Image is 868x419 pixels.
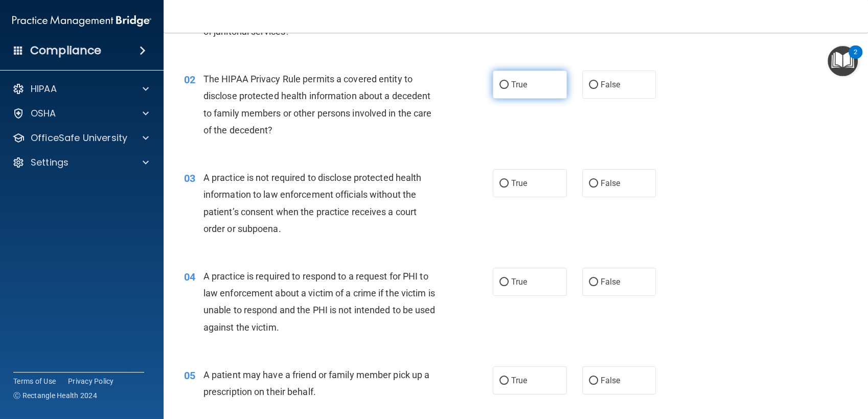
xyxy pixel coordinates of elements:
span: True [511,277,527,287]
a: Settings [12,156,149,169]
p: Settings [31,156,68,169]
a: Terms of Use [13,376,56,386]
span: A patient may have a friend or family member pick up a prescription on their behalf. [203,369,429,397]
span: The HIPAA Privacy Rule permits a covered entity to disclose protected health information about a ... [203,74,432,135]
p: HIPAA [31,83,57,95]
div: 2 [854,52,857,65]
input: True [499,81,509,89]
input: False [589,377,598,385]
span: True [511,80,527,89]
a: Privacy Policy [68,376,114,386]
input: False [589,180,598,188]
input: False [589,278,598,286]
span: True [511,178,527,188]
a: OSHA [12,107,149,120]
span: False [601,277,621,287]
p: OfficeSafe University [31,132,127,144]
span: 02 [184,74,195,86]
span: True [511,376,527,385]
a: HIPAA [12,83,149,95]
input: True [499,278,509,286]
button: Open Resource Center, 2 new notifications [828,46,858,76]
input: False [589,81,598,89]
h4: Compliance [30,43,101,58]
span: False [601,178,621,188]
span: 04 [184,271,195,283]
span: 03 [184,172,195,184]
span: Ⓒ Rectangle Health 2024 [13,390,97,401]
input: True [499,180,509,188]
a: OfficeSafe University [12,132,149,144]
span: A practice is required to respond to a request for PHI to law enforcement about a victim of a cri... [203,271,436,333]
span: False [601,376,621,385]
span: 05 [184,369,195,382]
input: True [499,377,509,385]
span: False [601,80,621,89]
p: OSHA [31,107,56,120]
span: A practice is not required to disclose protected health information to law enforcement officials ... [203,172,422,234]
img: PMB logo [12,11,151,31]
